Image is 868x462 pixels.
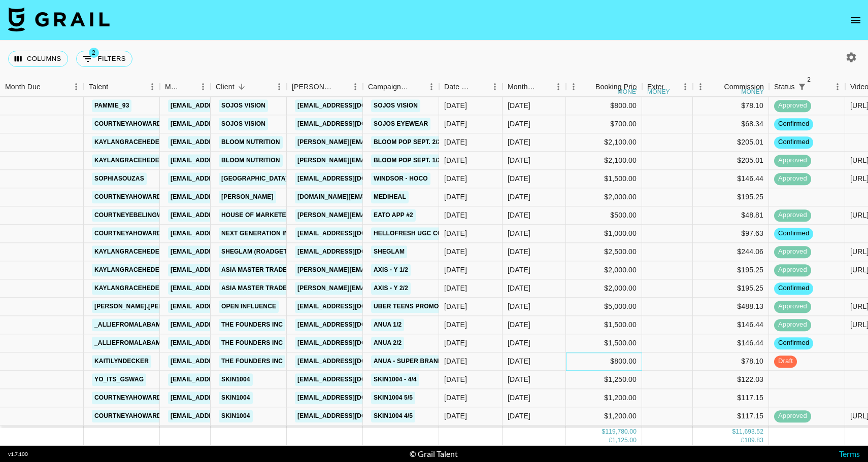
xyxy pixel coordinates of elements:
div: Sep '25 [508,247,530,257]
a: [EMAIL_ADDRESS][DOMAIN_NAME] [168,373,282,386]
span: approved [774,174,811,184]
div: 7/24/2025 [444,375,467,385]
div: Sep '25 [508,192,530,202]
div: Campaign (Type) [368,77,410,97]
div: $5,000.00 [566,298,642,316]
a: [PERSON_NAME].[PERSON_NAME] [92,300,203,313]
div: 2 active filters [795,80,809,94]
div: Sep '25 [508,320,530,330]
a: Open Influence [219,300,279,313]
a: [EMAIL_ADDRESS][DOMAIN_NAME] [168,318,282,331]
a: Skin1004 5/5 [371,392,415,404]
div: $244.06 [693,243,769,261]
div: $195.25 [693,279,769,298]
a: Bloom Pop Sept. 1/2 [371,154,444,167]
div: Sep '25 [508,302,530,312]
a: Eato App #2 [371,209,416,222]
a: [PERSON_NAME][EMAIL_ADDRESS][DOMAIN_NAME] [295,154,460,167]
div: $800.00 [566,352,642,371]
div: $1,500.00 [566,170,642,188]
span: draft [774,357,797,367]
div: $146.44 [693,334,769,352]
div: $2,100.00 [566,152,642,170]
a: [EMAIL_ADDRESS][DOMAIN_NAME] [168,392,282,404]
div: $2,100.00 [566,133,642,152]
div: $488.13 [693,298,769,316]
button: Sort [473,80,487,94]
span: approved [774,412,811,421]
a: ANUA 2/2 [371,337,404,349]
span: approved [774,266,811,275]
div: Sep '25 [508,174,530,184]
button: Select columns [8,51,68,67]
div: Sep '25 [508,357,530,367]
span: approved [774,321,811,330]
div: Booking Price [595,77,640,97]
a: Next Generation Influencers [219,227,329,240]
a: AXIS - Y 2/2 [371,282,411,295]
a: AXIS - Y 1/2 [371,264,411,276]
div: $1,200.00 [566,407,642,425]
button: Sort [333,80,348,94]
div: Sep '25 [508,137,530,148]
button: Menu [195,79,211,94]
a: ANUA 1/2 [371,318,404,331]
div: Client [211,77,287,97]
button: Sort [181,80,195,94]
div: Sep '25 [508,229,530,239]
a: Mediheal [371,191,409,203]
a: courtneyahoward [92,410,164,422]
a: courtneyahoward [92,392,164,404]
a: The Founders Inc [219,318,285,331]
div: $500.00 [566,206,642,225]
div: 9/4/2025 [444,229,467,239]
div: Status [774,77,795,97]
div: money [741,89,764,95]
div: $195.25 [693,261,769,279]
div: Month Due [503,77,566,97]
a: [EMAIL_ADDRESS][DOMAIN_NAME] [295,99,409,112]
a: [PERSON_NAME][EMAIL_ADDRESS][DOMAIN_NAME] [295,264,460,276]
div: $1,500.00 [566,334,642,352]
a: [EMAIL_ADDRESS][DOMAIN_NAME] [295,410,409,422]
a: [EMAIL_ADDRESS][DOMAIN_NAME] [168,337,282,349]
span: approved [774,302,811,312]
div: 7/24/2025 [444,411,467,421]
button: Menu [145,79,160,94]
div: $122.03 [693,425,769,444]
a: courtneyahoward [92,118,164,130]
a: Windsor - HOCO [371,172,430,185]
div: Campaign (Type) [363,77,439,97]
div: Month Due [508,77,537,97]
a: kaylangracehedenskog [92,282,185,295]
div: Sep '25 [508,411,530,421]
div: 8/14/2025 [444,338,467,348]
button: Menu [566,79,581,94]
div: $68.34 [693,115,769,133]
a: Sheglam (RoadGet Business PTE) [219,245,339,258]
div: Date Created [444,77,473,97]
div: $205.01 [693,133,769,152]
div: Sep '25 [508,156,530,166]
a: [EMAIL_ADDRESS][DOMAIN_NAME] [168,300,282,313]
div: Sep '25 [508,393,530,403]
div: $2,000.00 [566,261,642,279]
button: Menu [272,79,287,94]
span: confirmed [774,229,813,239]
a: courtneyahoward [92,227,164,240]
a: Skin1004 - 4/4 [371,373,419,386]
div: $700.00 [566,115,642,133]
a: [EMAIL_ADDRESS][DOMAIN_NAME] [168,282,282,295]
div: 8/21/2025 [444,174,467,184]
button: Sort [235,80,249,94]
div: money [647,89,670,95]
div: 8/5/2025 [444,265,467,275]
button: Show filters [76,51,132,67]
div: Sep '25 [508,375,530,385]
div: 8/21/2025 [444,302,467,312]
a: Sojos Vision [371,99,420,112]
button: Sort [581,80,595,94]
div: $800.00 [566,97,642,115]
div: Commission [724,77,764,97]
div: Sep '25 [508,119,530,129]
